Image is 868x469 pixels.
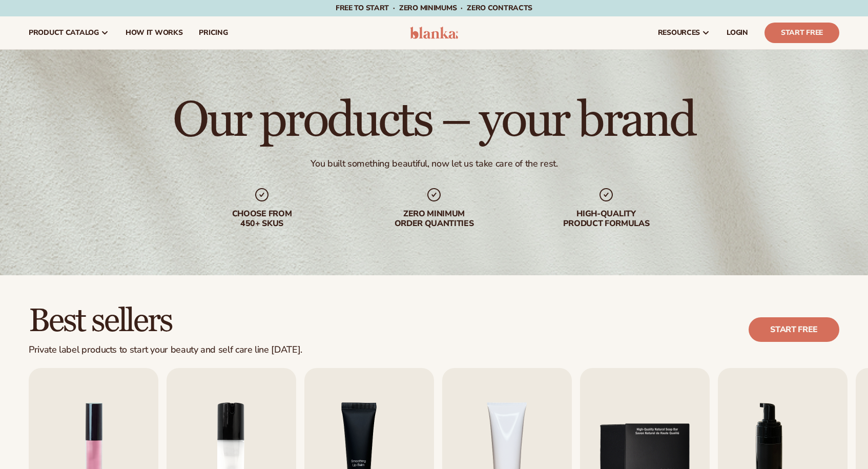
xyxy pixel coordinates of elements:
span: pricing [199,29,228,37]
h1: Our products – your brand [173,96,695,146]
div: Zero minimum order quantities [368,209,500,229]
a: Start Free [764,23,839,43]
a: pricing [191,16,236,49]
div: Choose from 450+ Skus [196,209,327,229]
a: product catalog [20,16,117,49]
span: Free to start · ZERO minimums · ZERO contracts [336,3,532,13]
div: High-quality product formulas [541,209,672,229]
img: logo [410,27,459,39]
div: You built something beautiful, now let us take care of the rest. [311,158,558,170]
a: How It Works [117,16,191,49]
span: LOGIN [727,29,748,37]
div: Private label products to start your beauty and self care line [DATE]. [29,344,302,356]
a: LOGIN [718,16,756,49]
span: product catalog [29,29,99,37]
a: Start free [749,317,839,342]
span: resources [658,29,700,37]
span: How It Works [126,29,183,37]
h2: Best sellers [29,304,302,338]
a: resources [650,16,718,49]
